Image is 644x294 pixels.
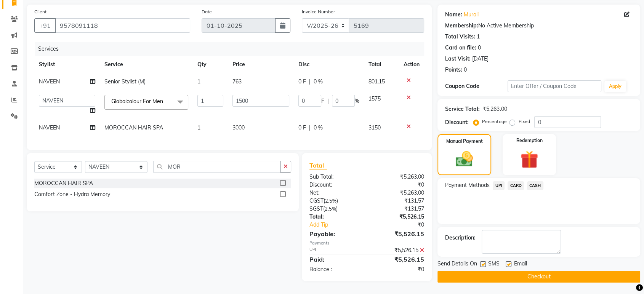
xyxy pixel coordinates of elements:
[508,80,601,92] input: Enter Offer / Coupon Code
[437,271,640,283] button: Checkout
[314,124,323,132] span: 0 %
[367,265,430,273] div: ₹0
[445,44,476,52] div: Card on file:
[367,205,430,213] div: ₹131.57
[304,213,367,221] div: Total:
[304,205,367,213] div: ( )
[445,118,469,126] div: Discount:
[298,124,306,132] span: 0 F
[232,124,245,131] span: 3000
[309,205,323,212] span: SGST
[516,137,542,144] label: Redemption
[367,189,430,197] div: ₹5,263.00
[55,18,190,33] input: Search by Name/Mobile/Email/Code
[309,197,324,204] span: CGST
[304,181,367,189] div: Discount:
[197,78,200,85] span: 1
[445,105,480,113] div: Service Total:
[294,56,364,73] th: Disc
[367,255,430,264] div: ₹5,526.15
[446,138,483,145] label: Manual Payment
[488,260,500,269] span: SMS
[197,124,200,131] span: 1
[104,78,146,85] span: Senior Stylist (M)
[309,161,327,169] span: Total
[445,33,475,41] div: Total Visits:
[368,95,381,102] span: 1575
[445,55,471,63] div: Last Visit:
[450,149,478,169] img: _cash.svg
[304,265,367,273] div: Balance :
[399,56,424,73] th: Action
[368,124,381,131] span: 3150
[163,98,167,105] a: x
[321,97,324,105] span: F
[355,97,359,105] span: %
[304,221,377,229] a: Add Tip
[304,246,367,254] div: UPI
[34,179,93,187] div: MOROCCAN HAIR SPA
[604,81,626,92] button: Apply
[39,124,60,131] span: NAVEEN
[39,78,60,85] span: NAVEEN
[35,42,430,56] div: Services
[100,56,193,73] th: Service
[228,56,294,73] th: Price
[477,33,480,41] div: 1
[445,22,633,30] div: No Active Membership
[202,8,212,15] label: Date
[445,22,478,30] div: Membership:
[377,221,430,229] div: ₹0
[527,181,543,190] span: CASH
[325,206,336,212] span: 2.5%
[309,124,311,132] span: |
[445,234,476,242] div: Description:
[478,44,481,52] div: 0
[483,105,507,113] div: ₹5,263.00
[518,118,530,125] label: Fixed
[304,189,367,197] div: Net:
[309,240,424,246] div: Payments
[232,78,242,85] span: 763
[309,78,311,86] span: |
[34,190,110,198] div: Comfort Zone - Hydra Memory
[34,56,100,73] th: Stylist
[327,97,329,105] span: |
[445,181,490,189] span: Payment Methods
[193,56,228,73] th: Qty
[367,246,430,254] div: ₹5,526.15
[34,8,46,15] label: Client
[508,181,524,190] span: CARD
[464,66,467,74] div: 0
[368,78,385,85] span: 801.15
[445,11,462,19] div: Name:
[482,118,506,125] label: Percentage
[325,198,336,204] span: 2.5%
[314,78,323,86] span: 0 %
[304,255,367,264] div: Paid:
[298,78,306,86] span: 0 F
[364,56,399,73] th: Total
[367,229,430,238] div: ₹5,526.15
[111,98,163,105] span: Globalcolour For Men
[515,149,543,171] img: _gift.svg
[472,55,489,63] div: [DATE]
[367,197,430,205] div: ₹131.57
[367,213,430,221] div: ₹5,526.15
[367,181,430,189] div: ₹0
[304,197,367,205] div: ( )
[302,8,335,15] label: Invoice Number
[514,260,527,269] span: Email
[367,173,430,181] div: ₹5,263.00
[304,173,367,181] div: Sub Total:
[493,181,505,190] span: UPI
[445,82,508,90] div: Coupon Code
[34,18,56,33] button: +91
[304,229,367,238] div: Payable:
[104,124,163,131] span: MOROCCAN HAIR SPA
[153,161,280,173] input: Search or Scan
[464,11,479,19] a: Murali
[437,260,477,269] span: Send Details On
[445,66,462,74] div: Points:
